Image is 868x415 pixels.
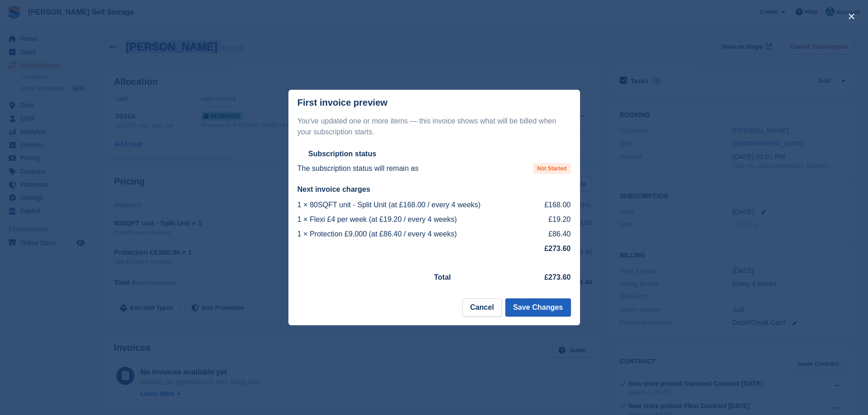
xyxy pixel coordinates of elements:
[298,116,571,138] p: You've updated one or more items — this invoice shows what will be billed when your subscription ...
[298,97,388,108] p: First invoice preview
[298,198,537,212] td: 1 × 80SQFT unit - Split Unit (at £168.00 / every 4 weeks)
[462,298,502,317] button: Cancel
[298,185,571,194] h2: Next invoice charges
[533,163,571,174] span: Not Started
[536,212,570,227] td: £19.20
[536,227,570,241] td: £86.40
[434,273,451,281] strong: Total
[544,273,571,281] strong: £273.60
[505,298,570,317] button: Save Changes
[536,198,570,212] td: £168.00
[298,212,537,227] td: 1 × Flexi £4 per week (at £19.20 / every 4 weeks)
[298,163,419,174] p: The subscription status will remain as
[298,227,537,241] td: 1 × Protection £9,000 (at £86.40 / every 4 weeks)
[844,9,859,24] button: close
[308,149,376,159] h2: Subscription status
[544,245,571,252] strong: £273.60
